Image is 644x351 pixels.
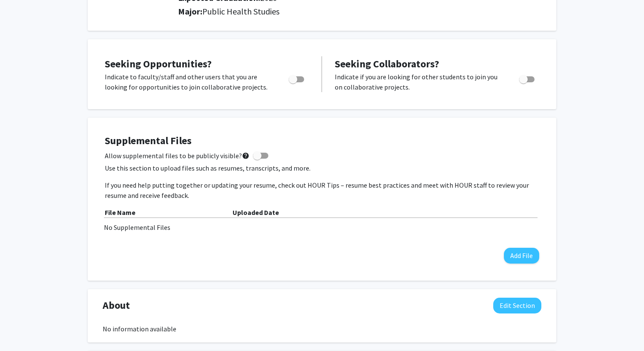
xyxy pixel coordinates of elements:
div: No Supplemental Files [104,222,540,232]
p: Indicate if you are looking for other students to join you on collaborative projects. [335,72,503,92]
span: Seeking Collaborators? [335,57,439,70]
p: Use this section to upload files such as resumes, transcripts, and more. [105,163,539,173]
h4: Supplemental Files [105,135,539,147]
iframe: Chat [6,313,36,345]
b: File Name [105,208,135,217]
button: Edit About [493,298,541,313]
b: Uploaded Date [233,208,279,217]
span: Seeking Opportunities? [105,57,212,70]
div: No information available [103,324,541,334]
span: Allow supplemental files to be publicly visible? [105,151,250,161]
p: If you need help putting together or updating your resume, check out HOUR Tips – resume best prac... [105,180,539,200]
div: Toggle [516,72,539,84]
span: About [103,298,130,313]
h2: Major: [178,6,541,17]
div: Toggle [285,72,309,84]
p: Indicate to faculty/staff and other users that you are looking for opportunities to join collabor... [105,72,273,92]
span: Public Health Studies [202,6,279,17]
button: Add File [504,248,539,264]
mat-icon: help [242,151,250,161]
